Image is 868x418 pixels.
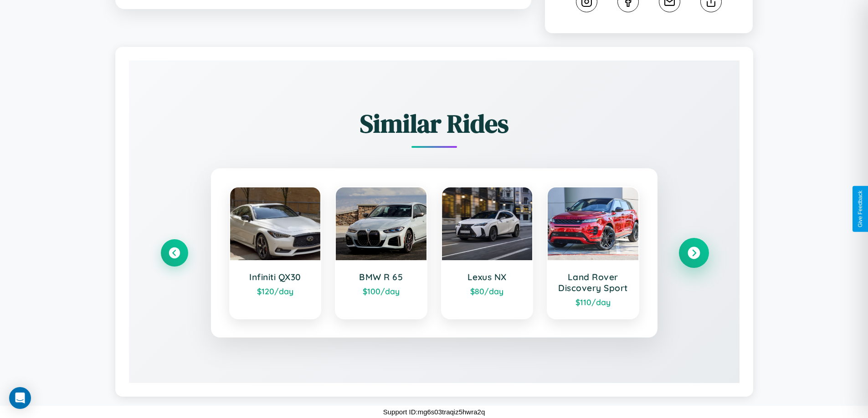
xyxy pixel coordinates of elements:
h3: Infiniti QX30 [239,272,312,282]
h3: BMW R 65 [345,272,417,282]
div: Give Feedback [857,191,863,227]
h3: Land Rover Discovery Sport [557,272,629,293]
h2: Similar Rides [161,106,708,141]
h3: Lexus NX [451,272,524,282]
a: BMW R 65$100/day [335,186,427,319]
div: $ 120 /day [239,286,312,296]
a: Infiniti QX30$120/day [229,186,322,319]
div: $ 100 /day [345,286,417,296]
a: Land Rover Discovery Sport$110/day [547,186,639,319]
p: Support ID: mg6s03traqiz5hwra2q [383,406,485,418]
div: Open Intercom Messenger [9,387,31,409]
div: $ 80 /day [451,286,524,296]
div: $ 110 /day [557,297,629,307]
a: Lexus NX$80/day [441,186,534,319]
